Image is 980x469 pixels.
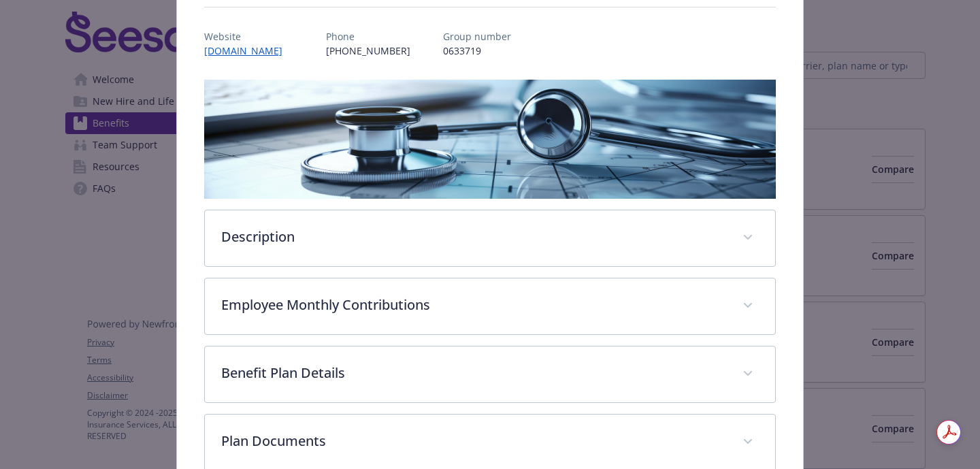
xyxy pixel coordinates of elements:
[204,80,776,199] img: banner
[221,431,726,451] p: Plan Documents
[204,44,293,57] a: [DOMAIN_NAME]
[221,295,726,315] p: Employee Monthly Contributions
[443,29,511,44] p: Group number
[205,210,775,266] div: Description
[221,227,726,247] p: Description
[204,29,293,44] p: Website
[221,363,726,383] p: Benefit Plan Details
[205,278,775,334] div: Employee Monthly Contributions
[326,29,410,44] p: Phone
[205,346,775,402] div: Benefit Plan Details
[443,44,511,58] p: 0633719
[326,44,410,58] p: [PHONE_NUMBER]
